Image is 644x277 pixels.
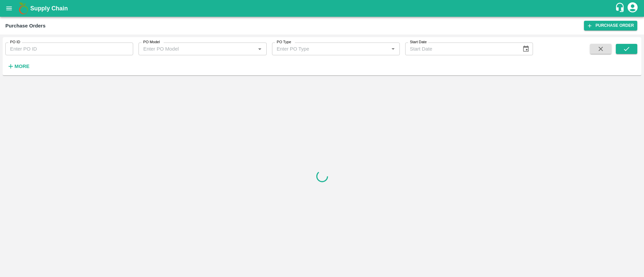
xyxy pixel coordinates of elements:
[30,4,615,13] a: Supply Chain
[10,40,20,45] label: PO ID
[5,61,31,72] button: More
[627,1,639,15] div: account of current user
[1,1,17,16] button: open drawer
[14,64,30,69] strong: More
[615,2,627,14] div: customer-support
[5,21,46,30] div: Purchase Orders
[17,2,30,15] img: logo
[520,43,532,55] button: Choose date
[389,45,397,53] button: Open
[405,43,517,55] input: Start Date
[410,40,427,45] label: Start Date
[584,21,637,30] a: Purchase Order
[274,45,387,53] input: Enter PO Type
[30,5,68,12] b: Supply Chain
[5,43,133,55] input: Enter PO ID
[277,40,291,45] label: PO Type
[143,40,160,45] label: PO Model
[141,45,253,53] input: Enter PO Model
[255,45,264,53] button: Open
